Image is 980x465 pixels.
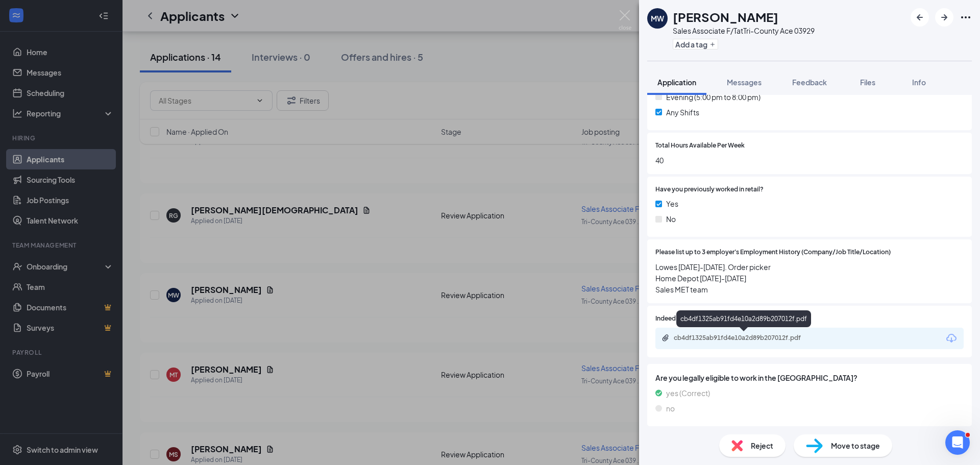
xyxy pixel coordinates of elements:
[960,11,972,23] svg: Ellipses
[655,314,700,324] span: Indeed Resume
[945,430,970,455] iframe: Intercom live chat
[666,91,761,103] span: Evening (5:00 pm to 8:00 pm)
[831,440,880,451] span: Move to stage
[709,41,716,47] svg: Plus
[935,8,953,27] button: ArrowRight
[655,261,964,295] span: Lowes [DATE]-[DATE]. Order picker Home Depot [DATE]-[DATE] Sales MET team
[911,8,929,27] button: ArrowLeftNew
[661,334,827,344] a: Paperclipcb4df1325ab91fd4e10a2d89b207012f.pdf
[945,332,958,345] svg: Download
[938,11,950,23] svg: ArrowRight
[666,403,675,414] span: no
[657,78,696,87] span: Application
[674,334,817,342] div: cb4df1325ab91fd4e10a2d89b207012f.pdf
[651,13,664,23] div: MW
[655,372,964,383] span: Are you legally eligible to work in the [GEOGRAPHIC_DATA]?
[655,185,764,194] span: Have you previously worked in retail?
[912,78,926,87] span: Info
[860,78,875,87] span: Files
[914,11,926,23] svg: ArrowLeftNew
[666,213,676,225] span: No
[673,26,815,36] div: Sales Associate F/T at Tri-County Ace 03929
[676,310,811,327] div: cb4df1325ab91fd4e10a2d89b207012f.pdf
[655,155,964,166] span: 40
[751,440,773,451] span: Reject
[661,334,670,342] svg: Paperclip
[666,107,699,118] span: Any Shifts
[673,8,778,26] h1: [PERSON_NAME]
[792,78,827,87] span: Feedback
[666,387,710,399] span: yes (Correct)
[673,39,718,50] button: PlusAdd a tag
[666,198,678,209] span: Yes
[727,78,762,87] span: Messages
[655,248,891,257] span: Please list up to 3 employer's Employment History (Company/Job Title/Location)
[655,141,745,151] span: Total Hours Available Per Week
